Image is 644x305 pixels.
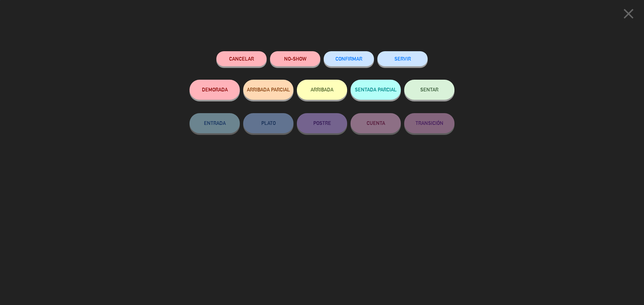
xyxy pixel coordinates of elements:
[270,51,320,66] button: NO-SHOW
[243,113,293,133] button: PLATO
[335,56,362,62] span: CONFIRMAR
[404,113,454,133] button: TRANSICIÓN
[351,113,401,133] button: CUENTA
[377,51,428,66] button: SERVIR
[620,5,637,22] i: close
[420,87,438,92] span: SENTAR
[190,113,240,133] button: ENTRADA
[216,51,267,66] button: Cancelar
[351,80,401,100] button: SENTADA PARCIAL
[297,80,347,100] button: ARRIBADA
[190,80,240,100] button: DEMORADA
[247,87,290,92] span: ARRIBADA PARCIAL
[297,113,347,133] button: POSTRE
